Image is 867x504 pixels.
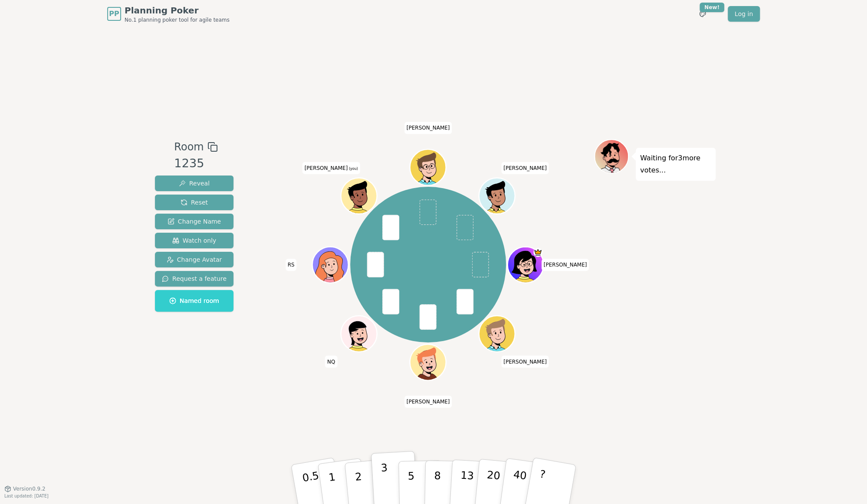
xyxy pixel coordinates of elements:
button: Reset [155,195,233,210]
span: Reset [181,198,208,207]
span: Click to change your name [404,122,452,134]
button: Version0.9.2 [4,485,46,492]
span: Click to change your name [501,162,549,174]
span: Click to change your name [325,355,337,367]
span: Room [174,139,204,155]
span: Watch only [172,236,217,245]
button: Change Avatar [155,252,233,267]
span: Request a feature [162,274,227,283]
span: Named room [169,296,219,305]
span: Click to change your name [404,396,452,408]
a: PPPlanning PokerNo.1 planning poker tool for agile teams [107,4,230,23]
span: (you) [348,167,358,171]
button: Reveal [155,176,233,191]
span: Heidi is the host [534,248,543,257]
div: New! [700,3,724,12]
div: 1235 [174,155,217,172]
span: PP [109,9,119,19]
span: Reveal [179,179,210,188]
button: Click to change your avatar [342,179,376,213]
span: Click to change your name [542,259,589,271]
p: Waiting for 3 more votes... [640,152,711,176]
span: Click to change your name [286,259,297,271]
span: Planning Poker [125,4,230,16]
span: Click to change your name [501,355,549,367]
span: Click to change your name [302,162,360,174]
button: Named room [155,290,233,312]
button: Watch only [155,233,233,248]
span: Change Name [167,217,221,226]
span: Change Avatar [167,255,222,264]
button: New! [695,6,710,22]
span: No.1 planning poker tool for agile teams [125,16,230,23]
a: Log in [728,6,760,22]
button: Request a feature [155,271,233,286]
span: Last updated: [DATE] [4,494,49,498]
span: Version 0.9.2 [13,485,46,492]
button: Change Name [155,214,233,229]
